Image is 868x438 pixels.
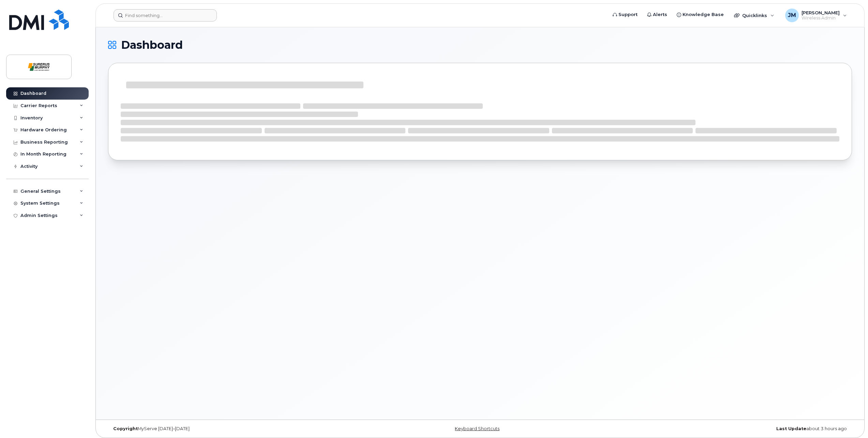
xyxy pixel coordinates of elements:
[113,426,138,431] strong: Copyright
[121,40,183,50] span: Dashboard
[108,426,356,432] div: MyServe [DATE]–[DATE]
[604,426,852,432] div: about 3 hours ago
[455,426,499,431] a: Keyboard Shortcuts
[776,426,806,431] strong: Last Update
